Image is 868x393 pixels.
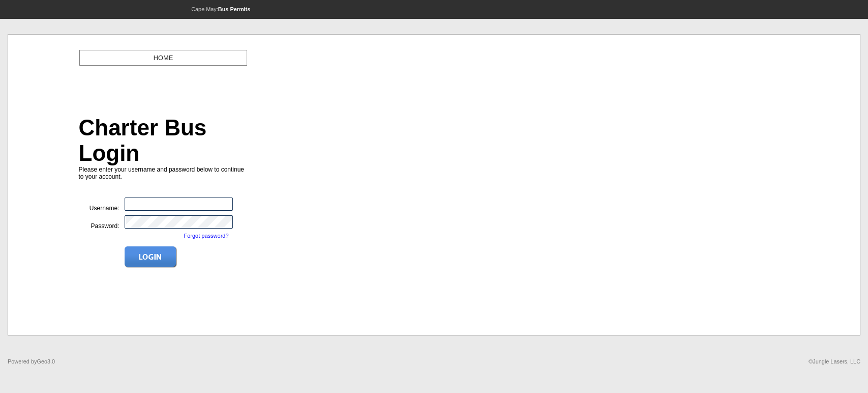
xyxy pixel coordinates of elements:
[813,358,860,364] a: Jungle Lasers, LLC
[79,198,125,212] div: Username:
[8,358,55,365] p: Powered by
[809,358,860,365] p: ©
[8,6,434,13] p: Cape May:
[79,166,248,260] span: Please enter your username and password below to continue to your account.
[79,215,125,230] div: Password:
[82,53,244,63] center: HOME
[218,6,250,12] strong: Bus Permits
[184,233,229,239] a: Forgot password?
[79,115,248,166] h2: Charter Bus Login
[125,246,177,268] img: Image
[37,358,55,364] a: Geo3.0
